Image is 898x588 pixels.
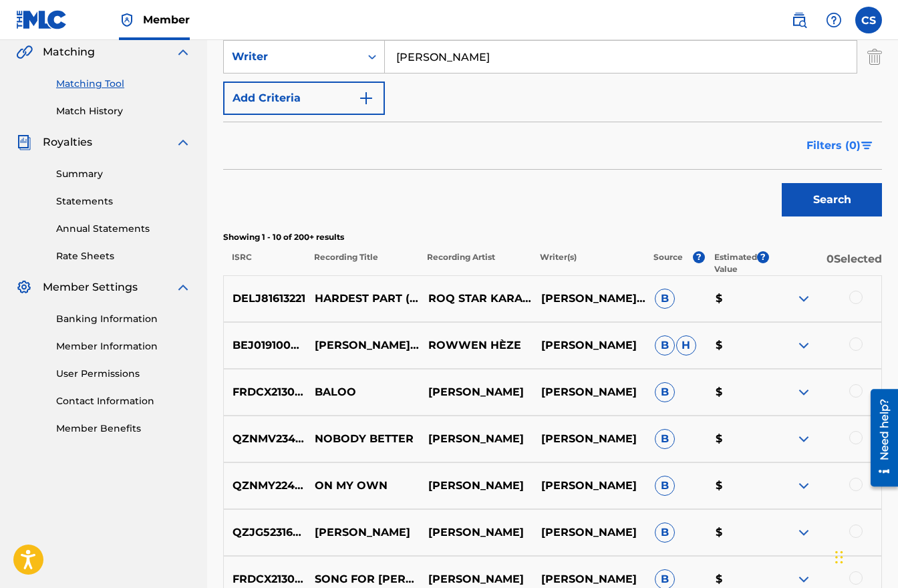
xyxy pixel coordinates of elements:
[796,431,812,447] img: expand
[224,571,306,587] p: FRDCX2130760
[232,49,352,65] div: Writer
[533,384,646,400] p: [PERSON_NAME]
[861,142,873,150] img: filter
[175,134,191,150] img: expand
[56,394,191,408] a: Contact Information
[16,134,32,150] img: Royalties
[56,194,191,208] a: Statements
[714,251,757,275] p: Estimated Value
[533,291,646,307] p: [PERSON_NAME], [PERSON_NAME]
[707,337,768,353] p: $
[306,478,420,494] p: ON MY OWN
[306,571,420,587] p: SONG FOR [PERSON_NAME]
[358,90,374,106] img: 9d2ae6d4665cec9f34b9.svg
[43,134,92,150] span: Royalties
[419,431,533,447] p: [PERSON_NAME]
[16,279,32,295] img: Member Settings
[533,571,646,587] p: [PERSON_NAME]
[56,222,191,236] a: Annual Statements
[796,384,812,400] img: expand
[419,337,533,353] p: ROWWEN HÈZE
[16,44,33,60] img: Matching
[119,12,135,28] img: Top Rightsholder
[306,431,420,447] p: NOBODY BETTER
[757,251,769,263] span: ?
[707,384,768,400] p: $
[175,44,191,60] img: expand
[861,384,898,492] iframe: Resource Center
[831,524,898,588] iframe: Chat Widget
[676,335,696,355] span: H
[707,478,768,494] p: $
[224,525,306,541] p: QZJG52316464
[796,478,812,494] img: expand
[796,571,812,587] img: expand
[56,422,191,436] a: Member Benefits
[655,429,675,449] span: B
[655,523,675,543] span: B
[419,571,533,587] p: [PERSON_NAME]
[418,251,531,275] p: Recording Artist
[419,525,533,541] p: [PERSON_NAME]
[533,525,646,541] p: [PERSON_NAME]
[806,138,861,154] span: Filters ( 0 )
[655,289,675,309] span: B
[655,382,675,402] span: B
[786,7,812,33] a: Public Search
[693,251,705,263] span: ?
[707,525,768,541] p: $
[867,40,882,73] img: Delete Criterion
[56,167,191,181] a: Summary
[419,291,533,307] p: ROQ STAR KARAOKE
[533,337,646,353] p: [PERSON_NAME]
[655,335,675,355] span: B
[791,12,807,28] img: search
[306,384,420,400] p: BALOO
[306,291,420,307] p: HARDEST PART (ORIGINALLY PERFORMED BY [PERSON_NAME]) (KARAOKE VERSION)
[305,251,418,275] p: Recording Title
[223,82,385,115] button: Add Criteria
[533,478,646,494] p: [PERSON_NAME]
[533,431,646,447] p: [PERSON_NAME]
[531,251,644,275] p: Writer(s)
[143,12,190,27] span: Member
[56,367,191,381] a: User Permissions
[224,478,306,494] p: QZNMY2249917
[782,183,882,216] button: Search
[826,12,842,28] img: help
[653,251,683,275] p: Source
[223,251,305,275] p: ISRC
[419,478,533,494] p: [PERSON_NAME]
[56,104,191,118] a: Match History
[707,571,768,587] p: $
[43,44,95,60] span: Matching
[707,431,768,447] p: $
[306,525,420,541] p: [PERSON_NAME]
[655,476,675,496] span: B
[419,384,533,400] p: [PERSON_NAME]
[175,279,191,295] img: expand
[820,7,847,33] div: Help
[224,337,306,353] p: BEJ019100044
[223,231,882,243] p: Showing 1 - 10 of 200+ results
[56,77,191,91] a: Matching Tool
[224,384,306,400] p: FRDCX2130660
[707,291,768,307] p: $
[835,537,843,577] div: Drag
[224,291,306,307] p: DELJ81613221
[16,10,67,29] img: MLC Logo
[855,7,882,33] div: User Menu
[56,339,191,353] a: Member Information
[56,249,191,263] a: Rate Sheets
[798,129,882,162] button: Filters (0)
[56,312,191,326] a: Banking Information
[796,337,812,353] img: expand
[224,431,306,447] p: QZNMV2345696
[796,525,812,541] img: expand
[43,279,138,295] span: Member Settings
[306,337,420,353] p: [PERSON_NAME] IS ENNE LOLLIGE VENT
[769,251,882,275] p: 0 Selected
